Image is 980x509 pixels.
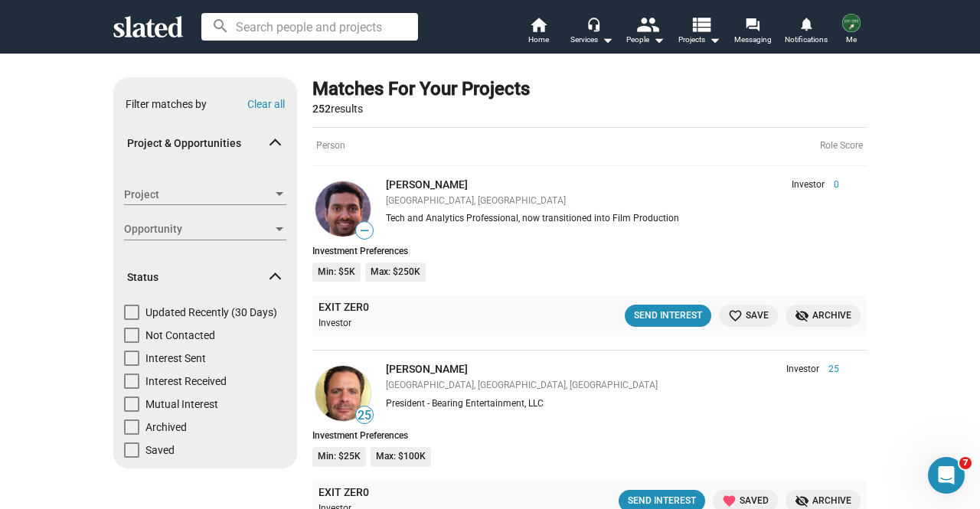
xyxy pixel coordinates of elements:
[312,246,867,256] div: Investment Preferences
[786,305,861,327] button: Archive
[356,224,373,238] span: —
[795,493,851,509] span: Archive
[820,140,863,152] div: Role Score
[722,494,737,508] mat-icon: favorite
[318,318,491,330] div: Investor
[145,328,215,343] span: Not Contacted
[145,419,187,435] span: Archived
[312,263,361,282] li: Min: $5K
[356,408,373,423] span: 25
[672,15,726,49] button: Projects
[786,364,819,376] span: Investor
[124,187,273,203] span: Project
[315,366,371,421] img: Larry Nealy
[145,351,206,366] span: Interest Sent
[586,17,600,31] mat-icon: headset_mic
[734,31,772,49] span: Messaging
[846,31,857,49] span: Me
[628,493,696,509] div: Send Interest
[127,136,271,151] span: Project & Opportunities
[312,363,374,424] a: Larry Nealy
[113,119,297,168] mat-expansion-panel-header: Project & Opportunities
[625,305,711,327] button: Send Interest
[728,308,769,324] span: Save
[312,103,363,115] span: results
[529,15,547,34] mat-icon: home
[726,15,779,49] a: Messaging
[795,308,809,323] mat-icon: visibility_off
[312,77,530,102] div: Matches For Your Projects
[690,13,712,35] mat-icon: view_list
[318,485,369,500] a: EXIT ZER0
[705,31,724,49] mat-icon: arrow_drop_down
[247,98,285,110] button: Clear all
[636,13,658,35] mat-icon: people
[312,178,374,240] a: Suraj Gupta
[719,305,778,327] button: Save
[126,97,207,112] div: Filter matches by
[124,221,273,237] span: Opportunity
[833,11,870,51] button: Kurt FriedMe
[799,16,813,31] mat-icon: notifications
[511,15,565,49] a: Home
[528,31,549,49] span: Home
[565,15,619,49] button: Services
[113,171,297,254] div: Project & Opportunities
[959,457,972,469] span: 7
[779,15,833,49] a: Notifications
[318,300,369,315] a: EXIT ZER0
[386,195,839,207] div: [GEOGRAPHIC_DATA], [GEOGRAPHIC_DATA]
[928,457,965,494] iframe: Intercom live chat
[386,398,839,410] div: President - Bearing Entertainment, LLC
[127,270,271,285] span: Status
[386,213,839,225] div: Tech and Analytics Professional, now transitioned into Film Production
[312,127,867,166] div: Person
[371,447,431,467] li: Max: $100K
[145,305,277,320] span: Updated Recently (30 Days)
[619,15,672,49] button: People
[792,179,825,191] span: Investor
[819,364,839,376] span: 25
[113,305,297,465] div: Status
[312,430,867,441] div: Investment Preferences
[795,308,851,324] span: Archive
[145,442,175,458] span: Saved
[598,31,616,49] mat-icon: arrow_drop_down
[649,31,668,49] mat-icon: arrow_drop_down
[785,31,828,49] span: Notifications
[842,14,861,32] img: Kurt Fried
[312,103,331,115] strong: 252
[745,17,759,31] mat-icon: forum
[386,380,839,392] div: [GEOGRAPHIC_DATA], [GEOGRAPHIC_DATA], [GEOGRAPHIC_DATA]
[315,181,371,237] img: Suraj Gupta
[728,308,743,323] mat-icon: favorite_border
[113,253,297,302] mat-expansion-panel-header: Status
[365,263,426,282] li: Max: $250K
[722,493,769,509] span: Saved
[201,13,418,41] input: Search people and projects
[386,363,468,375] a: [PERSON_NAME]
[570,31,613,49] div: Services
[678,31,720,49] span: Projects
[312,447,366,467] li: Min: $25K
[626,31,665,49] div: People
[825,179,839,191] span: 0
[795,494,809,508] mat-icon: visibility_off
[634,308,702,324] div: Send Interest
[145,374,227,389] span: Interest Received
[145,396,218,412] span: Mutual Interest
[386,178,468,191] a: [PERSON_NAME]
